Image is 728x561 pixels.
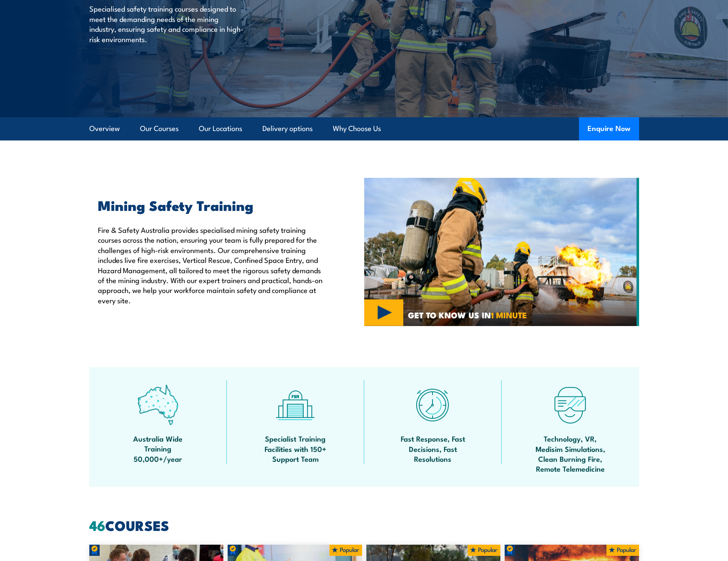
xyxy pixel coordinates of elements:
img: facilities-icon [275,384,316,425]
h2: Mining Safety Training [98,199,325,211]
a: Delivery options [262,117,313,140]
span: Specialist Training Facilities with 150+ Support Team [257,433,334,463]
a: Overview [89,117,120,140]
img: MINING SAFETY TRAINING COURSES [364,178,639,326]
h2: COURSES [89,519,639,531]
img: fast-icon [412,384,453,425]
span: Technology, VR, Medisim Simulations, Clean Burning Fire, Remote Telemedicine [532,433,609,474]
span: Fast Response, Fast Decisions, Fast Resolutions [394,433,472,463]
img: tech-icon [550,384,591,425]
span: Australia Wide Training 50,000+/year [119,433,197,463]
p: Fire & Safety Australia provides specialised mining safety training courses across the nation, en... [98,225,325,305]
a: Our Courses [140,117,179,140]
p: Specialised safety training courses designed to meet the demanding needs of the mining industry, ... [89,3,246,44]
button: Enquire Now [579,117,639,140]
strong: 46 [89,514,105,536]
span: GET TO KNOW US IN [408,311,527,319]
strong: 1 MINUTE [491,308,527,321]
img: auswide-icon [137,384,178,425]
a: Why Choose Us [333,117,381,140]
a: Our Locations [199,117,242,140]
